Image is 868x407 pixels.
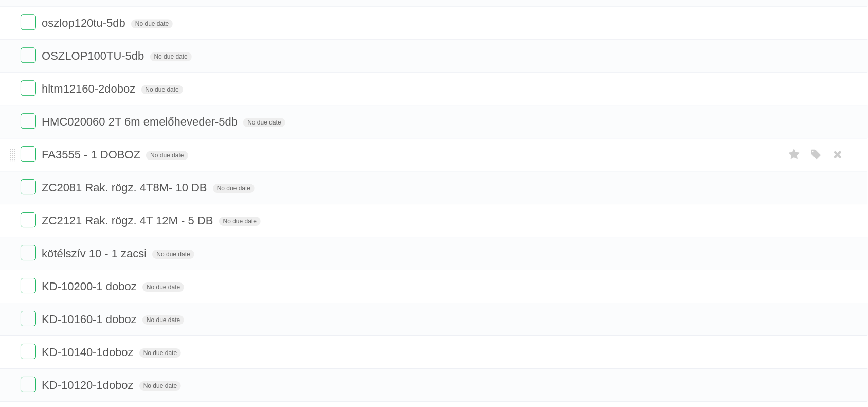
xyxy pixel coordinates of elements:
label: Done [21,344,36,359]
span: No due date [142,282,184,292]
span: No due date [141,85,183,94]
label: Done [21,113,36,129]
label: Done [21,179,36,194]
span: No due date [142,315,184,325]
label: Done [21,245,36,260]
span: oszlop120tu-5db [42,16,128,29]
label: Star task [785,146,804,163]
span: KD-10200-1 doboz [42,280,139,293]
span: No due date [243,118,285,127]
span: KD-10140-1doboz [42,346,136,359]
span: No due date [139,381,181,391]
label: Done [21,47,36,63]
span: No due date [150,52,192,61]
label: Done [21,212,36,227]
span: KD-10120-1doboz [42,379,136,392]
span: No due date [139,348,181,358]
span: FA3555 - 1 DOBOZ [42,148,143,161]
label: Done [21,278,36,293]
label: Done [21,311,36,326]
span: ZC2081 Rak. rögz. 4T8M- 10 DB [42,181,210,194]
span: No due date [152,250,194,259]
span: OSZLOP100TU-5db [42,49,147,62]
span: No due date [146,151,188,160]
label: Done [21,146,36,162]
label: Done [21,80,36,96]
span: No due date [131,19,173,28]
span: No due date [213,184,255,193]
label: Done [21,14,36,30]
span: ZC2121 Rak. rögz. 4T 12M - 5 DB [42,214,215,227]
span: KD-10160-1 doboz [42,313,139,326]
span: No due date [219,217,261,226]
span: HMC020060 2T 6m emelőheveder-5db [42,115,240,128]
span: hltm12160-2doboz [42,82,138,95]
label: Done [21,377,36,392]
span: kötélszív 10 - 1 zacsi [42,247,149,260]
